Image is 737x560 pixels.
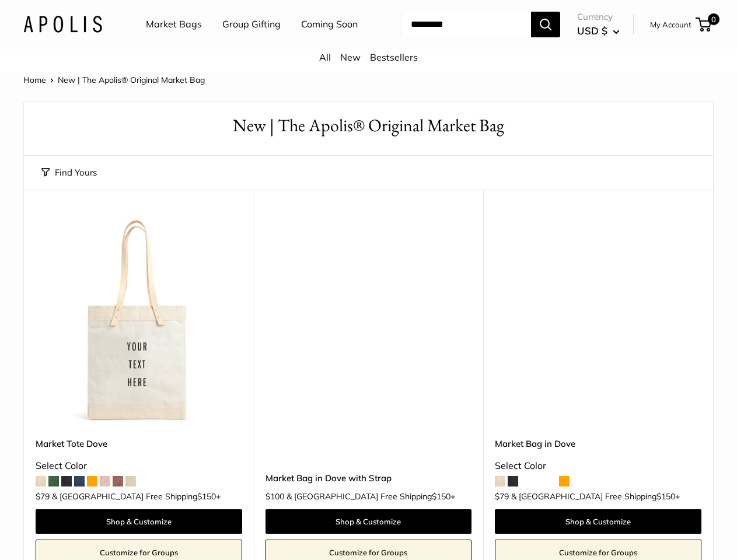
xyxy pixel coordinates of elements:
a: New [340,51,361,63]
button: Find Yours [41,164,97,181]
input: Search... [401,12,531,37]
div: Select Color [495,457,701,475]
button: Search [531,12,560,37]
span: USD $ [577,24,607,37]
span: $79 [36,491,50,502]
img: Market Tote Dove [36,219,242,425]
a: Market Bag in Dove [495,437,701,450]
a: Bestsellers [370,51,418,63]
span: $150 [432,491,450,502]
span: $150 [197,491,216,502]
a: Shop & Customize [266,509,472,534]
span: 0 [708,13,719,25]
nav: Breadcrumb [23,72,205,87]
span: & [GEOGRAPHIC_DATA] Free Shipping + [52,492,221,501]
span: & [GEOGRAPHIC_DATA] Free Shipping + [511,492,680,501]
span: Currency [577,9,620,25]
a: My Account [650,17,691,32]
button: USD $ [577,22,620,40]
div: Select Color [36,457,242,475]
a: Market Tote Dove [36,437,242,450]
span: $79 [495,491,509,502]
a: Market Bag in DoveMarket Bag in Dove [495,219,701,425]
span: $150 [656,491,675,502]
a: 0 [697,17,711,32]
img: Apolis [23,16,102,33]
span: & [GEOGRAPHIC_DATA] Free Shipping + [287,492,455,501]
a: Home [23,75,46,85]
span: $100 [266,491,284,502]
h1: New | The Apolis® Original Market Bag [41,113,696,138]
a: Coming Soon [301,16,358,33]
a: Market Tote DoveMarket Tote Dove [36,219,242,425]
a: All [319,51,331,63]
span: New | The Apolis® Original Market Bag [58,75,205,85]
a: Market Bag in Dove with StrapMarket Bag in Dove with Strap [266,219,472,425]
a: Market Bag in Dove with Strap [266,471,472,485]
a: Shop & Customize [495,509,701,534]
a: Group Gifting [222,16,281,33]
a: Shop & Customize [36,509,242,534]
a: Market Bags [146,16,202,33]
